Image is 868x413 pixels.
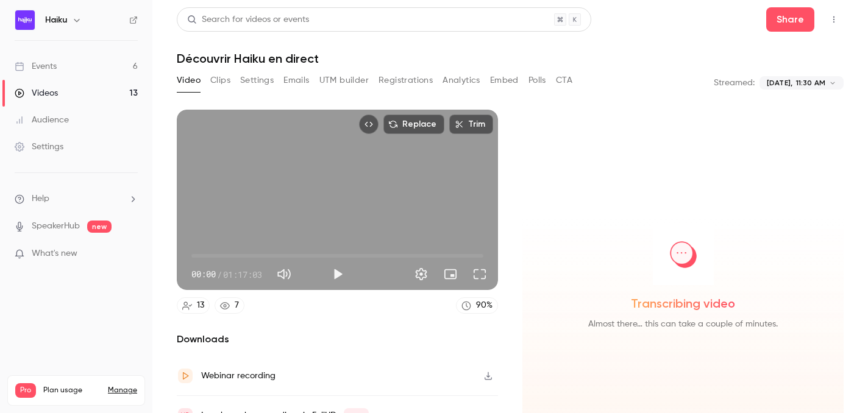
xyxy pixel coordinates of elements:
button: Video [177,71,201,90]
span: Pro [15,383,36,398]
button: Trim [449,115,493,134]
a: 13 [177,297,210,314]
button: Emails [283,71,309,90]
a: 90% [456,297,498,314]
button: Analytics [443,71,480,90]
div: 7 [235,299,239,312]
img: Haiku [15,10,35,30]
span: Plan usage [43,386,101,395]
button: Polls [528,71,546,90]
span: What's new [32,247,77,260]
button: Clips [210,71,230,90]
button: Turn on miniplayer [438,262,463,286]
button: Registrations [379,71,433,90]
div: 13 [197,299,204,312]
button: Settings [240,71,274,90]
span: 11:30 AM [796,77,825,88]
button: Replace [383,115,444,134]
span: Transcribing video [631,295,735,312]
iframe: Noticeable Trigger [123,249,138,259]
button: Share [766,7,814,32]
div: Webinar recording [201,369,276,383]
span: 00:00 [191,268,216,281]
button: Embed [490,71,519,90]
a: 7 [215,297,244,314]
button: Play [325,262,350,286]
h2: Downloads [177,332,498,347]
a: SpeakerHub [32,220,80,233]
button: Full screen [468,262,492,286]
span: Almost there… this can take a couple of minutes. [588,317,778,331]
button: Embed video [359,115,379,134]
button: Mute [272,262,296,286]
div: Settings [15,141,63,153]
button: Settings [409,262,433,286]
h1: Découvrir Haiku en direct [177,51,844,66]
span: [DATE], [767,77,792,88]
div: 00:00 [191,268,262,281]
span: Help [32,192,49,205]
div: 90 % [476,299,493,312]
h6: Haiku [45,14,67,26]
span: new [87,221,112,233]
div: Audience [15,114,69,126]
button: Top Bar Actions [824,10,844,29]
div: Search for videos or events [187,13,309,26]
span: 01:17:03 [223,268,262,281]
li: help-dropdown-opener [15,192,138,205]
a: Manage [108,386,137,395]
button: CTA [556,71,572,90]
div: Events [15,60,57,72]
p: Streamed: [714,77,755,89]
span: / [217,268,222,281]
div: Videos [15,87,58,99]
button: UTM builder [319,71,369,90]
